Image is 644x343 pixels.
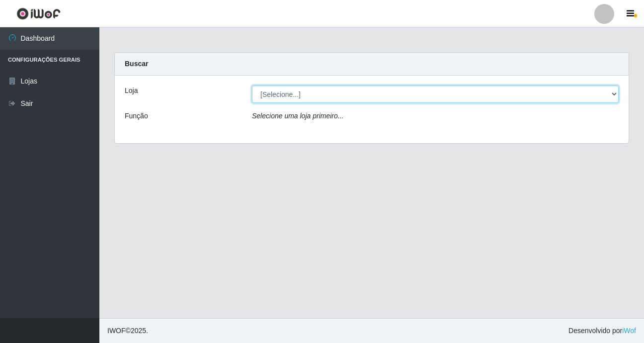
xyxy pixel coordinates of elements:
[125,111,148,121] label: Função
[16,7,61,20] img: CoreUI Logo
[622,327,636,335] a: iWof
[252,112,343,120] i: Selecione uma loja primeiro...
[568,326,636,336] span: Desenvolvido por
[125,86,138,96] label: Loja
[107,326,148,336] span: © 2025 .
[125,60,148,68] strong: Buscar
[107,327,126,335] span: IWOF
